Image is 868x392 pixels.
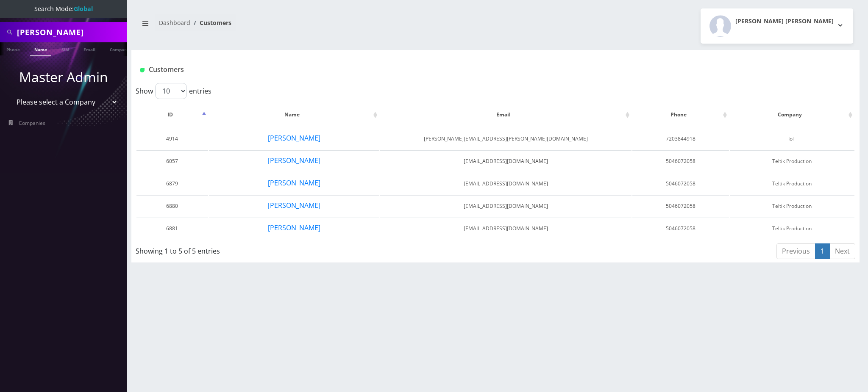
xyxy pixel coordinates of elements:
[267,177,321,188] button: [PERSON_NAME]
[136,173,208,194] td: 6879
[57,42,73,55] a: SIM
[632,195,729,217] td: 5046072058
[632,218,729,239] td: 5046072058
[380,195,632,217] td: [EMAIL_ADDRESS][DOMAIN_NAME]
[106,42,134,55] a: Company
[730,128,854,149] td: IoT
[632,102,729,127] th: Phone: activate to sort column ascending
[632,128,729,149] td: 7203844918
[776,243,815,259] a: Previous
[155,83,187,99] select: Showentries
[730,195,854,217] td: Teltik Production
[136,83,211,99] label: Show entries
[730,218,854,239] td: Teltik Production
[136,243,429,256] div: Showing 1 to 5 of 5 entries
[30,42,51,56] a: Name
[735,18,834,25] h2: [PERSON_NAME] [PERSON_NAME]
[730,173,854,194] td: Teltik Production
[140,66,730,74] h1: Customers
[730,150,854,172] td: Teltik Production
[632,173,729,194] td: 5046072058
[74,5,93,13] strong: Global
[17,24,125,40] input: Search All Companies
[34,5,93,13] span: Search Mode:
[730,102,854,127] th: Company: activate to sort column ascending
[815,243,830,259] a: 1
[267,155,321,166] button: [PERSON_NAME]
[209,102,379,127] th: Name: activate to sort column ascending
[136,150,208,172] td: 6057
[136,102,208,127] th: ID: activate to sort column descending
[267,222,321,233] button: [PERSON_NAME]
[380,102,632,127] th: Email: activate to sort column ascending
[136,218,208,239] td: 6881
[2,42,24,55] a: Phone
[829,243,855,259] a: Next
[380,128,632,149] td: [PERSON_NAME][EMAIL_ADDRESS][PERSON_NAME][DOMAIN_NAME]
[190,18,231,27] li: Customers
[136,195,208,217] td: 6880
[267,200,321,211] button: [PERSON_NAME]
[136,128,208,149] td: 4914
[79,42,100,55] a: Email
[19,119,45,127] span: Companies
[380,150,632,172] td: [EMAIL_ADDRESS][DOMAIN_NAME]
[380,173,632,194] td: [EMAIL_ADDRESS][DOMAIN_NAME]
[267,133,321,144] button: [PERSON_NAME]
[632,150,729,172] td: 5046072058
[159,19,190,27] a: Dashboard
[701,8,853,44] button: [PERSON_NAME] [PERSON_NAME]
[138,14,489,38] nav: breadcrumb
[380,218,632,239] td: [EMAIL_ADDRESS][DOMAIN_NAME]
